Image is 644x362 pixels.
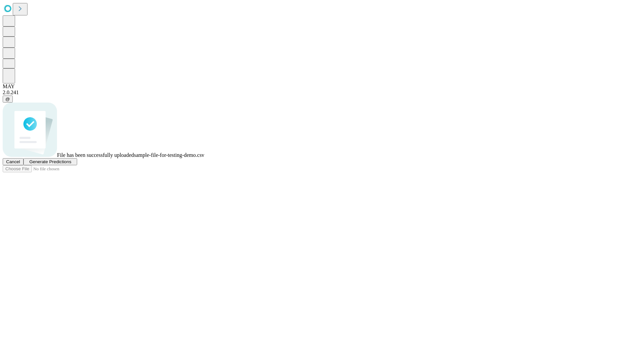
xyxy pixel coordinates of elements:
span: @ [5,97,10,102]
button: Cancel [3,158,23,165]
span: sample-file-for-testing-demo.csv [134,152,204,158]
div: 2.0.241 [3,89,641,96]
span: Generate Predictions [29,159,71,164]
button: @ [3,96,13,103]
div: MAY [3,83,641,89]
span: Cancel [6,159,20,164]
span: File has been successfully uploaded [57,152,134,158]
button: Generate Predictions [23,158,77,165]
